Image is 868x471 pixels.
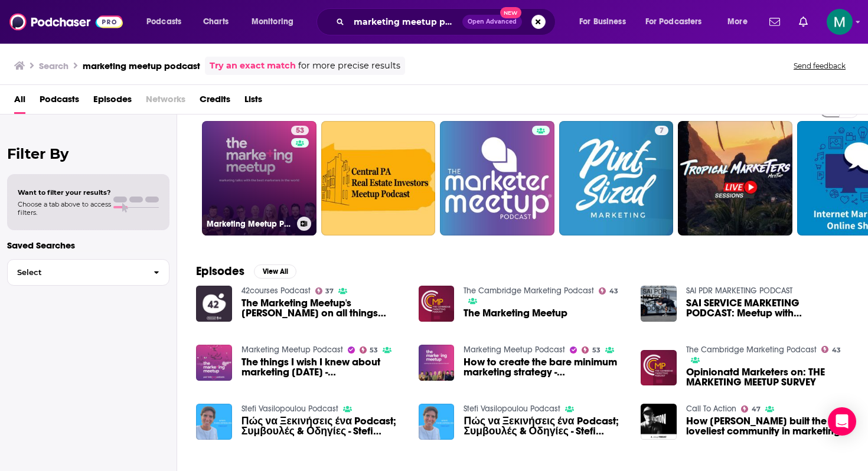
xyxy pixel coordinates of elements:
[242,357,404,377] a: The things I wish I knew about marketing 8 years ago - Joe Glover, The Marketing Meetup
[203,14,229,30] span: Charts
[464,308,567,318] span: The Marketing Meetup
[138,12,197,31] button: open menu
[579,14,626,30] span: For Business
[832,348,841,353] span: 43
[9,11,123,33] img: Podchaser - Follow, Share and Rate Podcasts
[655,126,668,135] a: 7
[242,357,404,377] span: The things I wish I knew about marketing [DATE] - [PERSON_NAME], The Marketing Meetup
[252,14,293,30] span: Monitoring
[419,345,455,381] img: How to create the bare minimum marketing strategy - Joe Glover, Co-Founder of The Marketing Meetup
[14,90,25,114] span: All
[641,404,677,440] img: How Joe Glover built the loveliest community in marketing, The Marketing Meetup
[196,404,232,440] a: Πώς να Ξεκινήσεις ένα Podcast; Συμβουλές & Οδηγίες - Stefi Vasilopoulou @ Content Marketing Meetup
[686,298,849,318] a: SAI SERVICE MARKETING PODCAST: Meetup with Jeff McGill @ Beach Cities PDR Huntington Beach
[200,90,230,114] a: Credits
[660,125,664,137] span: 7
[242,298,404,318] span: The Marketing Meetup's [PERSON_NAME] on all things marketing
[242,286,311,296] a: 42courses Podcast
[790,61,849,71] button: Send feedback
[242,345,343,355] a: Marketing Meetup Podcast
[641,286,677,322] a: SAI SERVICE MARKETING PODCAST: Meetup with Jeff McGill @ Beach Cities PDR Huntington Beach
[464,345,565,355] a: Marketing Meetup Podcast
[315,287,334,295] a: 37
[196,286,232,322] img: The Marketing Meetup's Joe Glover on all things marketing
[559,121,674,235] a: 7
[794,12,812,32] a: Show notifications dropdown
[195,12,236,31] a: Charts
[244,90,262,114] a: Lists
[468,19,517,25] span: Open Advanced
[18,188,111,197] span: Want to filter your results?
[752,407,761,412] span: 47
[641,350,677,386] img: Opinionatd Marketers on: THE MARKETING MEETUP SURVEY
[462,15,522,29] button: Open AdvancedNew
[196,345,232,381] img: The things I wish I knew about marketing 8 years ago - Joe Glover, The Marketing Meetup
[464,357,626,377] span: How to create the bare minimum marketing strategy - [PERSON_NAME], Co-Founder of The Marketing Me...
[827,9,853,35] img: User Profile
[638,12,719,31] button: open menu
[419,404,455,440] img: Πώς να Ξεκινήσεις ένα Podcast; Συμβουλές & Οδηγίες - Stefi Vasilopoulou @ Content Marketing Meetup
[207,219,292,229] h3: Marketing Meetup Podcast
[686,416,849,436] span: How [PERSON_NAME] built the loveliest community in marketing, The Marketing Meetup
[328,8,567,35] div: Search podcasts, credits, & more...
[325,289,334,294] span: 37
[464,416,626,436] a: Πώς να Ξεκινήσεις ένα Podcast; Συμβουλές & Οδηγίες - Stefi Vasilopoulou @ Content Marketing Meetup
[582,346,601,354] a: 53
[291,126,309,135] a: 53
[419,286,455,322] img: The Marketing Meetup
[370,348,378,353] span: 53
[93,90,132,114] a: Episodes
[210,59,296,73] a: Try an exact match
[765,12,785,32] a: Show notifications dropdown
[8,269,144,276] span: Select
[349,12,462,31] input: Search podcasts, credits, & more...
[645,14,702,30] span: For Podcasters
[7,240,169,251] p: Saved Searches
[146,14,181,30] span: Podcasts
[609,289,618,294] span: 43
[592,348,601,353] span: 53
[827,9,853,35] span: Logged in as milan.penny
[40,90,79,114] a: Podcasts
[686,416,849,436] a: How Joe Glover built the loveliest community in marketing, The Marketing Meetup
[464,357,626,377] a: How to create the bare minimum marketing strategy - Joe Glover, Co-Founder of The Marketing Meetup
[296,125,304,137] span: 53
[39,60,68,71] h3: Search
[686,367,849,387] a: Opinionatd Marketers on: THE MARKETING MEETUP SURVEY
[202,121,316,235] a: 53Marketing Meetup Podcast
[464,404,560,414] a: Stefi Vasilopoulou Podcast
[298,59,400,73] span: for more precise results
[242,404,338,414] a: Stefi Vasilopoulou Podcast
[254,264,296,279] button: View All
[719,12,762,31] button: open menu
[686,298,849,318] span: SAI SERVICE MARKETING PODCAST: Meetup with [PERSON_NAME] @ [GEOGRAPHIC_DATA] PDR [GEOGRAPHIC_DATA]
[686,404,736,414] a: Call To Action
[7,259,169,286] button: Select
[146,90,185,114] span: Networks
[686,286,792,296] a: SAI PDR MARKETING PODCAST
[243,12,309,31] button: open menu
[741,405,761,413] a: 47
[18,200,111,217] span: Choose a tab above to access filters.
[571,12,641,31] button: open menu
[83,60,200,71] h3: marketing meetup podcast
[827,9,853,35] button: Show profile menu
[360,346,378,354] a: 53
[242,416,404,436] a: Πώς να Ξεκινήσεις ένα Podcast; Συμβουλές & Οδηγίες - Stefi Vasilopoulou @ Content Marketing Meetup
[7,145,169,162] h2: Filter By
[500,7,521,18] span: New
